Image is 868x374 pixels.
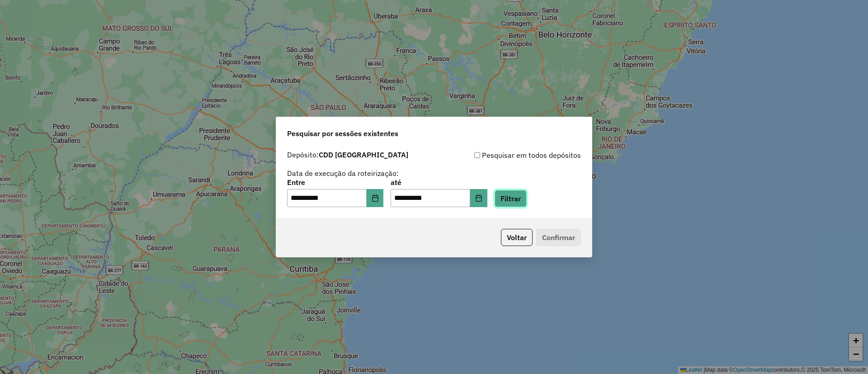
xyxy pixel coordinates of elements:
[287,168,399,179] label: Data de execução da roteirização:
[434,150,581,161] div: Pesquisar em todos depósitos
[391,177,487,188] label: até
[501,229,533,246] button: Voltar
[470,189,487,207] button: Choose Date
[495,190,527,207] button: Filtrar
[287,149,408,160] label: Depósito:
[287,128,398,139] span: Pesquisar por sessões existentes
[319,150,408,159] strong: CDD [GEOGRAPHIC_DATA]
[367,189,384,207] button: Choose Date
[287,177,383,188] label: Entre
